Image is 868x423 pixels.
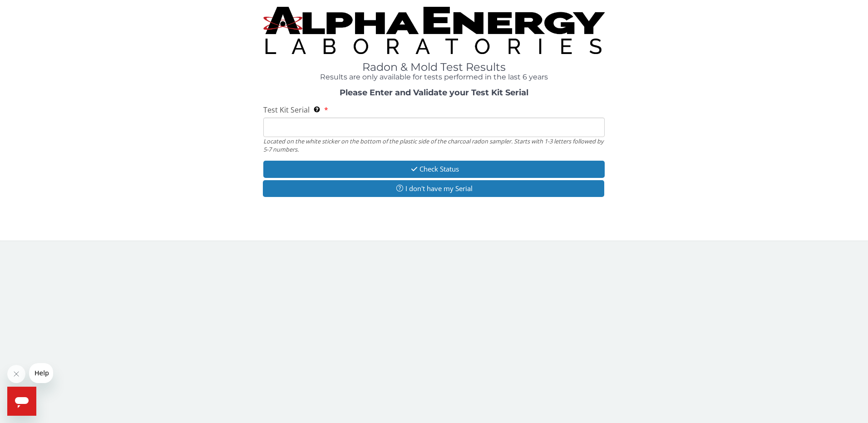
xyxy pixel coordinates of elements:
[263,7,605,54] img: TightCrop.jpg
[7,365,25,383] iframe: Close message
[263,105,310,115] span: Test Kit Serial
[263,61,605,73] h1: Radon & Mold Test Results
[263,161,605,177] button: Check Status
[263,73,605,81] h4: Results are only available for tests performed in the last 6 years
[263,180,605,197] button: I don't have my Serial
[263,137,605,154] div: Located on the white sticker on the bottom of the plastic side of the charcoal radon sampler. Sta...
[7,387,36,416] iframe: Button to launch messaging window
[29,363,53,383] iframe: Message from company
[340,88,528,98] strong: Please Enter and Validate your Test Kit Serial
